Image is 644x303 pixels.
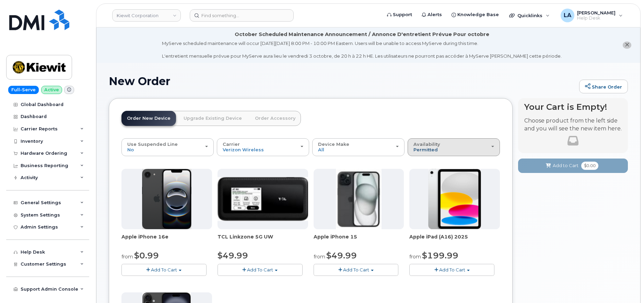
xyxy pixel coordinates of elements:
h1: New Order [109,75,576,87]
span: $0.99 [134,250,159,260]
button: Carrier Verizon Wireless [217,138,309,156]
span: $49.99 [326,250,357,260]
span: Permitted [413,147,438,152]
span: All [318,147,324,152]
p: Choose product from the left side and you will see the new item here. [524,117,622,133]
span: Device Make [318,141,349,147]
a: Share Order [579,80,628,93]
button: Use Suspended Line No [121,138,214,156]
button: close notification [623,42,631,49]
button: Device Make All [312,138,405,156]
button: Add to Cart $0.00 [518,159,628,173]
span: $49.99 [218,250,248,260]
small: from [409,254,421,260]
span: No [127,147,134,152]
span: Availability [413,141,440,147]
div: Apple iPhone 15 [314,233,404,247]
button: Add To Cart [121,264,207,276]
img: iphone15.jpg [336,169,382,229]
button: Add To Cart [314,264,399,276]
span: Carrier [223,141,240,147]
div: Apple iPad (A16) 2025 [409,233,500,247]
div: Apple iPhone 16e [121,233,212,247]
span: $199.99 [422,250,458,260]
a: Order New Device [121,111,176,126]
span: Add To Cart [247,267,273,272]
span: Add To Cart [343,267,369,272]
small: from [314,254,325,260]
span: $0.00 [581,162,598,170]
span: Verizon Wireless [223,147,264,152]
a: Order Accessory [249,111,301,126]
h4: Your Cart is Empty! [524,102,622,112]
button: Add To Cart [218,264,303,276]
img: iphone16e.png [142,169,191,229]
small: from [121,254,133,260]
iframe: Messenger Launcher [614,273,639,298]
div: MyServe scheduled maintenance will occur [DATE][DATE] 8:00 PM - 10:00 PM Eastern. Users will be u... [162,40,562,59]
img: linkzone5g.png [218,177,308,221]
span: Add To Cart [151,267,177,272]
button: Availability Permitted [408,138,500,156]
img: ipad_11.png [428,169,481,229]
button: Add To Cart [409,264,494,276]
a: Upgrade Existing Device [178,111,247,126]
span: Add To Cart [439,267,465,272]
span: Add to Cart [553,162,578,169]
div: October Scheduled Maintenance Announcement / Annonce D'entretient Prévue Pour octobre [235,31,489,38]
div: TCL Linkzone 5G UW [218,233,308,247]
span: Use Suspended Line [127,141,178,147]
